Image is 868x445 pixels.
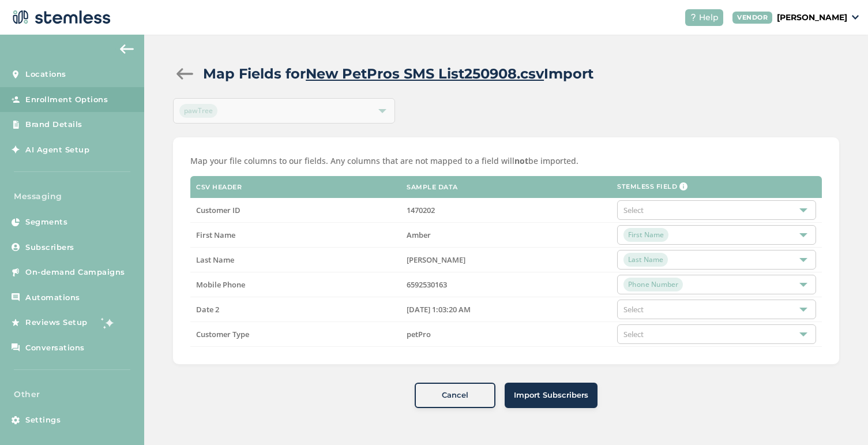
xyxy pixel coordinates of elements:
span: New PetPros SMS List250908.csv [306,65,544,82]
span: Segments [25,216,67,228]
span: Phone Number [623,278,683,291]
label: Stemless field [617,183,687,191]
span: First Name [196,230,235,240]
span: Help [699,12,719,24]
span: Select [623,304,644,315]
label: Customer ID [196,205,395,215]
span: [PERSON_NAME] [407,255,465,265]
label: CSV Header [196,184,242,191]
span: Subscribers [25,242,74,253]
button: Import Subscribers [505,383,598,408]
label: 6/1/2025 1:03:20 AM [407,305,606,315]
span: Brand Details [25,119,82,130]
img: icon-info-white-b515e0f4.svg [679,182,687,190]
label: Odom [407,255,606,265]
label: Last Name [196,255,395,265]
label: First Name [196,230,395,240]
span: Locations [25,69,66,80]
img: icon-arrow-back-accent-c549486e.svg [120,44,134,54]
div: VENDOR [732,12,772,24]
span: Select [623,329,644,339]
span: Last Name [623,253,668,267]
span: Last Name [196,255,234,265]
span: Conversations [25,342,85,354]
span: [DATE] 1:03:20 AM [407,304,471,315]
span: Customer ID [196,205,241,215]
span: 1470202 [407,205,435,215]
label: 6592530163 [407,280,606,290]
strong: not [514,155,528,166]
span: Amber [407,230,431,240]
iframe: Chat Widget [810,390,868,445]
span: Enrollment Options [25,94,108,106]
h2: Map Fields for Import [203,63,593,84]
p: [PERSON_NAME] [777,12,847,24]
button: Cancel [415,383,495,408]
span: Import Subscribers [514,390,588,401]
span: On-demand Campaigns [25,267,125,278]
img: glitter-stars-b7820f95.gif [96,311,119,334]
span: 6592530163 [407,279,447,290]
span: Mobile Phone [196,279,245,290]
img: icon_down-arrow-small-66adaf34.svg [852,15,859,20]
img: icon-help-white-03924b79.svg [690,14,697,21]
span: Cancel [442,390,468,401]
span: Automations [25,292,80,304]
span: Settings [25,414,61,426]
span: Customer Type [196,329,249,339]
label: Sample data [407,184,458,191]
label: Date 2 [196,305,395,315]
label: Mobile Phone [196,280,395,290]
label: Customer Type [196,330,395,339]
span: First Name [623,228,668,242]
span: Reviews Setup [25,317,88,328]
span: petPro [407,329,431,339]
label: Map your file columns to our fields. Any columns that are not mapped to a field will be imported. [190,155,822,167]
span: Date 2 [196,304,219,315]
span: Select [623,205,644,215]
span: AI Agent Setup [25,144,89,156]
label: Amber [407,230,606,240]
label: 1470202 [407,205,606,215]
img: logo-dark-0685b13c.svg [9,6,111,29]
label: petPro [407,330,606,339]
